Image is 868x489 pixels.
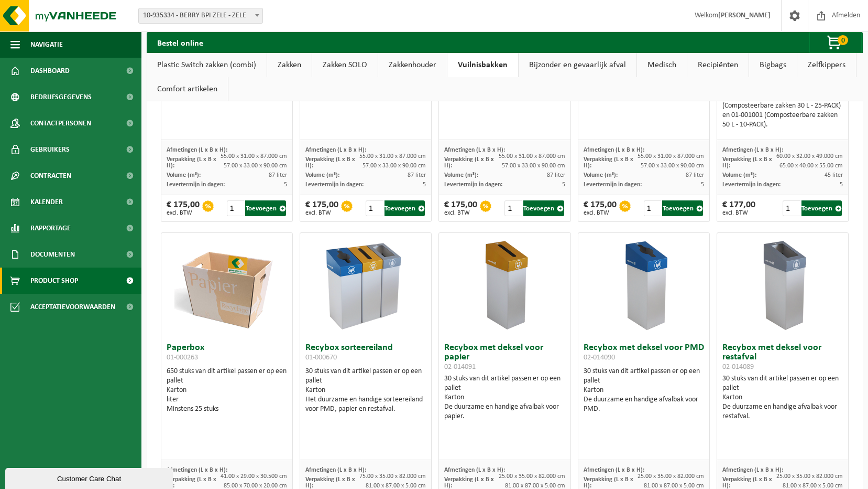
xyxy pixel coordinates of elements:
span: 57.00 x 33.00 x 90.00 cm [502,163,565,169]
span: Dashboard [30,58,70,84]
span: Volume (m³): [444,172,478,178]
span: Afmetingen (L x B x H): [722,147,783,153]
h3: Recybox met deksel voor papier [444,343,565,371]
span: Bedrijfsgegevens [30,84,92,110]
span: Verpakking (L x B x H): [305,476,355,489]
div: € 177,00 [722,200,755,216]
div: Karton [722,393,843,402]
div: 30 stuks van dit artikel passen er op een pallet [584,367,704,414]
span: 0 [838,35,848,45]
span: Levertermijn in dagen: [722,182,781,188]
a: Medisch [637,53,687,77]
img: 01-000670 [313,233,418,338]
span: Afmetingen (L x B x H): [167,147,227,153]
div: 650 stuks van dit artikel passen er op een pallet [167,367,287,414]
div: liter [167,395,287,405]
span: 10-935334 - BERRY BPI ZELE - ZELE [138,8,263,24]
div: Geschikte zakken: 01-001000 (Composteerbare zakken 30 L - 25-PACK) en 01-001001 (Composteerbare z... [722,92,843,130]
span: 25.00 x 35.00 x 82.000 cm [776,473,843,480]
span: 65.00 x 40.00 x 55.00 cm [779,163,843,169]
span: 55.00 x 31.00 x 87.000 cm [221,153,287,160]
span: 81.00 x 87.00 x 5.00 cm [505,483,565,489]
span: 87 liter [408,172,426,178]
button: Toevoegen [384,200,425,216]
span: 87 liter [269,172,287,178]
div: Karton [167,386,287,395]
span: Afmetingen (L x B x H): [167,467,227,473]
span: Verpakking (L x B x H): [722,156,772,169]
span: 5 [840,182,843,188]
div: Karton [584,386,704,395]
span: Levertermijn in dagen: [167,182,225,188]
span: 41.00 x 29.00 x 30.500 cm [221,473,287,480]
h2: Bestel online [147,32,214,52]
h3: Recybox met deksel voor PMD [584,343,704,364]
strong: [PERSON_NAME] [718,12,771,19]
span: 81.00 x 87.00 x 5.00 cm [783,483,843,489]
span: Volume (m³): [305,172,339,178]
span: Documenten [30,241,75,268]
span: Volume (m³): [722,172,756,178]
span: 25.00 x 35.00 x 82.000 cm [499,473,565,480]
span: Gebruikers [30,136,70,163]
img: 02-014091 [452,233,557,338]
span: 02-014090 [584,354,615,362]
span: 10-935334 - BERRY BPI ZELE - ZELE [139,8,262,23]
div: Minstens 25 stuks [167,405,287,414]
div: € 175,00 [305,200,338,216]
span: Verpakking (L x B x H): [722,476,772,489]
div: 30 stuks van dit artikel passen er op een pallet [722,374,843,421]
div: € 175,00 [444,200,477,216]
span: excl. BTW [584,210,617,216]
span: 57.00 x 33.00 x 90.00 cm [224,163,287,169]
span: 55.00 x 31.00 x 87.000 cm [499,153,565,160]
button: Toevoegen [801,200,842,216]
span: 87 liter [547,172,565,178]
span: Afmetingen (L x B x H): [584,147,644,153]
span: 57.00 x 33.00 x 90.00 cm [362,163,426,169]
div: € 175,00 [167,200,200,216]
button: Toevoegen [662,200,702,216]
span: Levertermijn in dagen: [584,182,642,188]
a: Plastic Switch zakken (combi) [147,53,267,77]
span: Contracten [30,163,71,189]
input: 1 [227,200,245,216]
span: 01-000263 [167,354,198,362]
span: 60.00 x 32.00 x 49.000 cm [776,153,843,160]
span: 81.00 x 87.00 x 5.00 cm [644,483,704,489]
span: 5 [423,182,426,188]
span: excl. BTW [722,210,755,216]
span: Afmetingen (L x B x H): [305,467,366,473]
a: Recipiënten [687,53,749,77]
div: 30 stuks van dit artikel passen er op een pallet [305,367,426,414]
img: 02-014089 [730,233,835,338]
span: 57.00 x 33.00 x 90.00 cm [641,163,704,169]
span: 87 liter [686,172,704,178]
a: Bigbags [749,53,797,77]
img: 02-014090 [591,233,696,338]
a: Comfort artikelen [147,77,228,101]
button: 0 [809,32,862,53]
a: Bijzonder en gevaarlijk afval [519,53,636,77]
span: excl. BTW [305,210,338,216]
span: Afmetingen (L x B x H): [722,467,783,473]
div: Karton [444,393,565,402]
a: Vuilnisbakken [447,53,518,77]
div: 30 stuks van dit artikel passen er op een pallet [444,374,565,421]
div: De duurzame en handige afvalbak voor PMD. [584,395,704,414]
span: 25.00 x 35.00 x 82.000 cm [638,473,704,480]
a: Zakken SOLO [312,53,378,77]
span: Afmetingen (L x B x H): [584,467,644,473]
img: 01-000263 [174,233,279,338]
a: Zakkenhouder [378,53,447,77]
span: Verpakking (L x B x H): [167,156,216,169]
span: excl. BTW [444,210,477,216]
span: Kalender [30,189,63,215]
h3: Recybox sorteereiland [305,343,426,364]
span: 01-000670 [305,354,337,362]
span: 02-014091 [444,363,476,371]
input: 1 [504,200,522,216]
span: Verpakking (L x B x H): [444,156,494,169]
button: Toevoegen [523,200,564,216]
span: Afmetingen (L x B x H): [444,147,505,153]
